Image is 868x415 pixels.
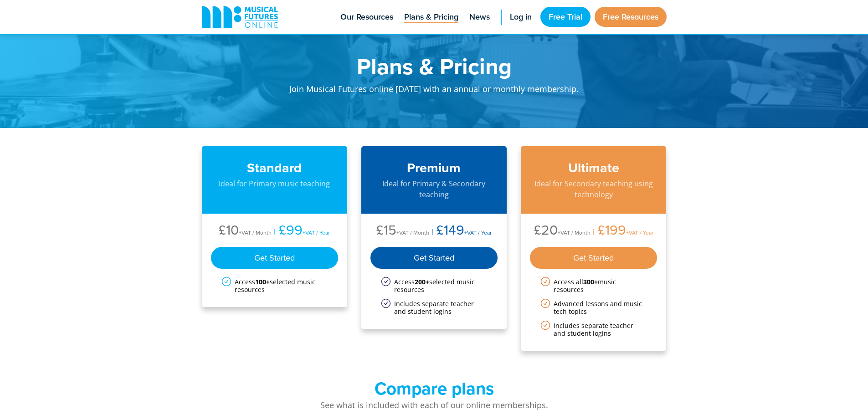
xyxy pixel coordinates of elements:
[370,160,498,176] h3: Premium
[219,223,272,240] li: £10
[222,278,328,293] li: Access selected music resources
[211,247,339,269] div: Get Started
[595,7,667,27] a: Free Resources
[510,11,532,23] span: Log in
[530,247,657,269] div: Get Started
[370,178,498,200] p: Ideal for Primary & Secondary teaching
[591,223,653,240] li: £199
[202,378,667,399] h2: Compare plans
[211,160,339,176] h3: Standard
[541,322,647,337] li: Includes separate teacher and student logins
[376,223,429,240] li: £15
[239,229,272,236] span: +VAT / Month
[272,223,330,240] li: £99
[541,300,647,315] li: Advanced lessons and music tech topics
[370,247,498,269] div: Get Started
[202,399,667,411] p: See what is included with each of our online memberships.
[340,11,393,23] span: Our Resources
[534,223,591,240] li: £20
[530,178,657,200] p: Ideal for Secondary teaching using technology
[303,229,330,236] span: +VAT / Year
[257,77,612,105] p: Join Musical Futures online [DATE] with an annual or monthly membership.
[583,277,598,286] strong: 300+
[415,277,429,286] strong: 200+
[558,229,591,236] span: +VAT / Month
[429,223,492,240] li: £149
[469,11,490,23] span: News
[626,229,653,236] span: +VAT / Year
[404,11,458,23] span: Plans & Pricing
[255,277,270,286] strong: 100+
[381,278,487,293] li: Access selected music resources
[530,160,657,176] h3: Ultimate
[211,178,339,189] p: Ideal for Primary music teaching
[541,278,647,293] li: Access all music resources
[464,229,492,236] span: +VAT / Year
[540,7,591,27] a: Free Trial
[257,55,612,77] h1: Plans & Pricing
[396,229,429,236] span: +VAT / Month
[381,300,487,315] li: Includes separate teacher and student logins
